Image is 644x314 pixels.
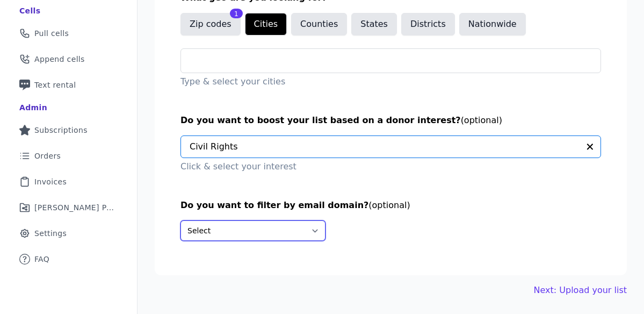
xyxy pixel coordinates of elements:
[34,254,49,265] span: FAQ
[9,118,128,142] a: Subscriptions
[9,73,128,97] a: Text rental
[534,284,627,297] a: Next: Upload your list
[34,80,76,90] span: Text rental
[180,200,368,210] span: Do you want to filter by email domain?
[459,13,526,35] button: Nationwide
[34,54,85,65] span: Append cells
[180,13,241,35] button: Zip codes
[245,13,287,35] button: Cities
[9,247,128,271] a: FAQ
[34,202,115,213] span: [PERSON_NAME] Performance
[19,5,40,16] div: Cells
[34,228,67,239] span: Settings
[9,222,128,245] a: Settings
[351,13,397,35] button: States
[291,13,347,35] button: Counties
[180,75,601,88] p: Type & select your cities
[180,160,601,173] p: Click & select your interest
[180,115,461,125] span: Do you want to boost your list based on a donor interest?
[461,115,502,125] span: (optional)
[230,9,243,18] div: 1
[34,28,69,39] span: Pull cells
[19,102,47,113] div: Admin
[34,125,88,135] span: Subscriptions
[34,176,67,187] span: Invoices
[9,22,128,45] a: Pull cells
[9,196,128,219] a: [PERSON_NAME] Performance
[368,200,410,210] span: (optional)
[9,47,128,71] a: Append cells
[9,144,128,168] a: Orders
[9,170,128,194] a: Invoices
[401,13,455,35] button: Districts
[34,151,61,161] span: Orders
